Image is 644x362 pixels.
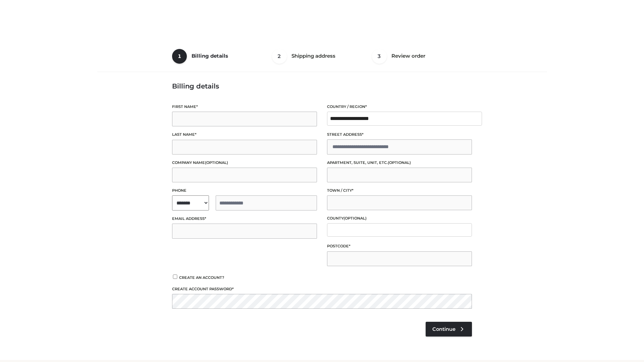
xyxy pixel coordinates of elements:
span: 2 [272,49,287,64]
label: Postcode [327,243,472,249]
span: (optional) [343,216,367,221]
label: Country / Region [327,104,472,110]
label: Phone [172,187,317,194]
span: Review order [391,53,425,59]
label: First name [172,104,317,110]
span: 1 [172,49,187,64]
span: (optional) [205,160,228,165]
span: Continue [432,326,455,332]
span: 3 [372,49,387,64]
span: Create an account? [179,275,224,280]
label: Last name [172,131,317,138]
input: Create an account? [172,275,178,279]
span: Billing details [192,53,228,59]
span: (optional) [388,160,411,165]
label: Company name [172,160,317,166]
label: County [327,215,472,222]
label: Town / City [327,187,472,194]
span: Shipping address [291,53,335,59]
label: Create account password [172,286,472,292]
a: Continue [426,322,472,337]
label: Email address [172,216,317,222]
h3: Billing details [172,82,472,90]
label: Street address [327,131,472,138]
label: Apartment, suite, unit, etc. [327,160,472,166]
